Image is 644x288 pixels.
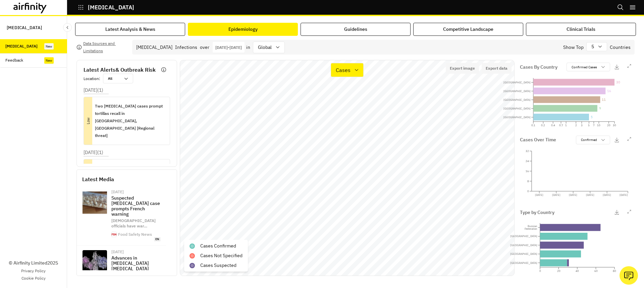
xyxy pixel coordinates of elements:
[83,190,107,215] img: garlic-france-botulism-sept-25.png
[5,57,23,63] div: Feedback
[200,44,209,51] p: over
[503,98,531,101] tspan: [GEOGRAPHIC_DATA]
[610,44,631,51] p: Countries
[136,44,172,51] div: [MEDICAL_DATA]
[44,43,54,50] div: New
[527,179,529,183] tspan: 8
[154,237,161,241] span: en
[200,262,236,269] p: Cases Suspected
[541,124,545,127] tspan: 0.2
[111,250,161,254] div: [DATE]
[84,87,103,94] p: [DATE] ( 1 )
[603,193,611,196] tspan: [DATE]
[607,89,611,93] tspan: 16
[84,66,156,74] p: Latest Alerts & Outbreak Risk
[567,26,595,33] div: Clinical Trials
[111,255,161,277] p: Advances in [MEDICAL_DATA] [MEDICAL_DATA] Detection
[77,186,166,246] a: [DATE]Suspected [MEDICAL_DATA] case prompts French warning[DEMOGRAPHIC_DATA] officials have war…F...
[526,159,529,163] tspan: 24
[83,250,107,275] img: botulinum-neurotoxin-federal-select-agent.jpg
[526,149,529,153] tspan: 32
[569,193,577,196] tspan: [DATE]
[591,43,594,50] p: 5
[563,44,584,51] p: Show Top
[21,268,46,274] a: Privacy Policy
[503,107,531,110] tspan: [GEOGRAPHIC_DATA]
[559,124,563,127] tspan: 0.7
[599,106,601,111] tspan: 9
[526,169,529,173] tspan: 16
[88,4,134,10] p: [MEDICAL_DATA]
[575,124,577,127] tspan: 2
[228,26,258,33] div: Epidemiology
[565,124,567,127] tspan: 1
[200,242,236,249] p: Cases Confirmed
[586,193,594,196] tspan: [DATE]
[44,57,54,64] div: New
[111,218,156,229] span: [DEMOGRAPHIC_DATA] officials have war …
[175,44,197,51] p: Infections
[95,102,164,139] p: Two [MEDICAL_DATA] cases prompt tortillas recall in [GEOGRAPHIC_DATA], [GEOGRAPHIC_DATA] [Regiona...
[588,124,590,127] tspan: 5
[593,124,595,127] tspan: 7
[557,269,560,273] tspan: 20
[510,261,537,265] tspan: [GEOGRAPHIC_DATA]
[246,44,250,51] p: in
[620,193,628,196] tspan: [DATE]
[112,232,116,237] img: cropped-siteicon-270x270.png
[591,115,593,119] tspan: 5
[482,63,512,74] button: Export data
[111,190,161,194] div: [DATE]
[78,2,134,13] button: [MEDICAL_DATA]
[594,269,598,273] tspan: 60
[552,193,560,196] tspan: [DATE]
[581,137,597,142] p: Confirmed
[76,42,127,53] button: Data Sources and Limitations
[535,193,543,196] tspan: [DATE]
[118,232,152,236] div: Food Safety News
[82,175,171,183] p: Latest Media
[602,97,606,102] tspan: 11
[581,124,583,127] tspan: 3
[63,23,72,32] button: Close Sidebar
[551,124,555,127] tspan: 0.4
[620,266,638,285] button: Ask our analysts
[520,64,557,71] p: Cases By Country
[520,136,556,143] p: Cases Over Time
[616,80,620,84] tspan: 30
[84,76,100,82] p: Location :
[527,190,529,193] tspan: 0
[83,40,127,55] p: Data Sources and Limitations
[572,65,597,70] p: Confirmed Cases
[597,124,600,127] tspan: 10
[336,66,351,74] p: Cases
[84,149,103,156] p: [DATE] ( 1 )
[525,227,537,230] tspan: Federation
[531,124,535,127] tspan: 0.1
[64,117,112,125] p: Low
[539,269,541,273] tspan: 0
[215,45,242,50] p: [DATE] - [DATE]
[510,243,537,247] tspan: [GEOGRAPHIC_DATA]
[344,26,367,33] div: Guidelines
[9,260,58,267] p: © Airfinity Limited 2025
[520,209,554,216] p: Type by Country
[446,63,479,74] button: Export image
[105,26,155,33] div: Latest Analysis & News
[617,2,624,13] button: Search
[576,269,579,273] tspan: 40
[200,252,243,259] p: Cases Not Specified
[443,26,493,33] div: Competitive Landscape
[21,275,46,281] a: Cookie Policy
[528,224,537,228] tspan: Russian
[510,235,537,238] tspan: [GEOGRAPHIC_DATA]
[5,43,38,49] div: [MEDICAL_DATA]
[607,124,610,127] tspan: 20
[111,195,161,217] p: Suspected [MEDICAL_DATA] case prompts French warning
[613,269,616,273] tspan: 80
[613,124,616,127] tspan: 30
[503,116,531,119] tspan: [GEOGRAPHIC_DATA]
[503,81,531,84] tspan: [GEOGRAPHIC_DATA]
[213,42,245,53] button: Interact with the calendar and add the check-in date for your trip.
[7,21,42,34] p: [MEDICAL_DATA]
